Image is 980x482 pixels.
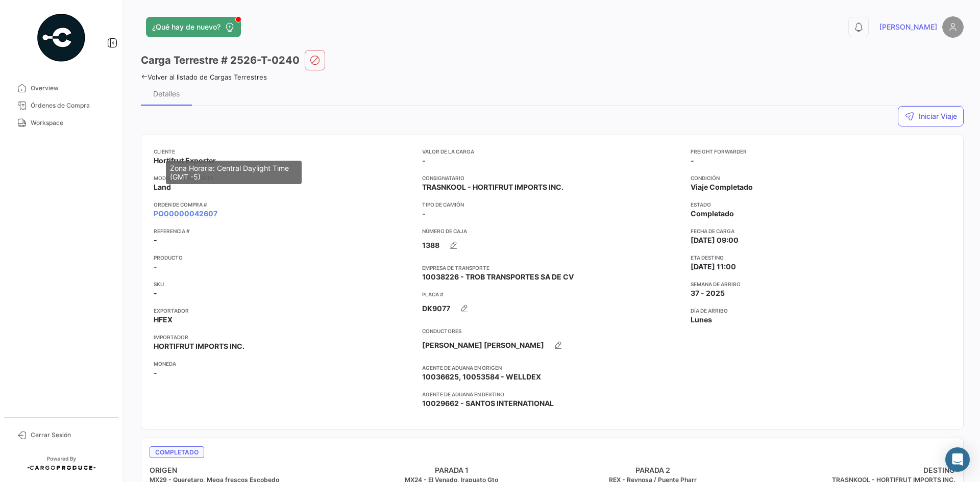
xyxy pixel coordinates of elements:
[422,303,450,314] span: DK9077
[691,156,694,166] span: -
[154,235,157,245] span: -
[422,364,682,372] app-card-info-title: Agente de Aduana en Origen
[422,272,574,282] span: 10038226 - TROB TRANSPORTES SA DE CV
[422,209,426,219] span: -
[8,97,114,114] a: Órdenes de Compra
[154,262,157,272] span: -
[422,147,682,156] app-card-info-title: Valor de la Carga
[154,147,414,156] app-card-info-title: Cliente
[422,372,541,382] span: 10036625, 10053584 - WELLDEX
[422,200,682,209] app-card-info-title: Tipo de Camión
[691,307,951,315] app-card-info-title: Día de Arribo
[422,182,563,192] span: TRASNKOOL - HORTIFRUT IMPORTS INC.
[36,12,87,63] img: powered-by.png
[8,80,114,97] a: Overview
[898,106,964,126] button: Iniciar Viaje
[31,118,110,128] span: Workspace
[154,227,414,235] app-card-info-title: Referencia #
[154,360,414,368] app-card-info-title: Moneda
[154,200,414,209] app-card-info-title: Orden de Compra #
[691,227,951,235] app-card-info-title: Fecha de carga
[154,280,414,288] app-card-info-title: SKU
[154,209,217,219] a: PO00000042607
[166,161,302,184] div: Zona Horaria: Central Daylight Time (GMT -5)
[691,182,753,192] span: Viaje Completado
[422,264,682,272] app-card-info-title: Empresa de Transporte
[154,315,173,325] span: HFEX
[552,465,754,475] h4: PARADA 2
[691,174,951,182] app-card-info-title: Condición
[754,465,955,475] h4: DESTINO
[691,200,951,209] app-card-info-title: Estado
[942,16,964,38] img: placeholder-user.png
[691,315,712,325] span: Lunes
[150,446,204,458] span: Completado
[422,340,544,350] span: [PERSON_NAME] [PERSON_NAME]
[146,17,241,37] button: ¿Qué hay de nuevo?
[691,288,725,298] span: 37 - 2025
[422,398,554,409] span: 10029662 - SANTOS INTERNATIONAL
[154,182,171,192] span: Land
[154,174,414,182] app-card-info-title: Modo de Transporte
[154,333,414,341] app-card-info-title: Importador
[351,465,553,475] h4: PARADA 1
[691,209,734,219] span: Completado
[154,253,414,262] app-card-info-title: Producto
[31,101,110,110] span: Órdenes de Compra
[31,84,110,93] span: Overview
[153,89,180,98] div: Detalles
[141,73,267,81] a: Volver al listado de Cargas Terrestres
[154,307,414,315] app-card-info-title: Exportador
[154,341,244,351] span: HORTIFRUT IMPORTS INC.
[154,156,216,166] span: Hortifrut Exporter
[945,447,970,472] div: Abrir Intercom Messenger
[422,156,426,166] span: -
[422,227,682,235] app-card-info-title: Número de Caja
[691,253,951,262] app-card-info-title: ETA Destino
[691,147,951,156] app-card-info-title: Freight Forwarder
[154,288,157,298] span: -
[154,368,157,378] span: -
[8,114,114,132] a: Workspace
[422,290,682,298] app-card-info-title: Placa #
[691,235,739,245] span: [DATE] 09:00
[31,430,110,440] span: Cerrar Sesión
[422,390,682,398] app-card-info-title: Agente de Aduana en Destino
[141,53,300,67] h3: Carga Terrestre # 2526-T-0240
[422,327,682,335] app-card-info-title: Conductores
[691,262,736,272] span: [DATE] 11:00
[422,174,682,182] app-card-info-title: Consignatario
[879,22,937,32] span: [PERSON_NAME]
[150,465,351,475] h4: ORIGEN
[152,22,220,32] span: ¿Qué hay de nuevo?
[422,240,439,250] span: 1388
[691,280,951,288] app-card-info-title: Semana de Arribo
